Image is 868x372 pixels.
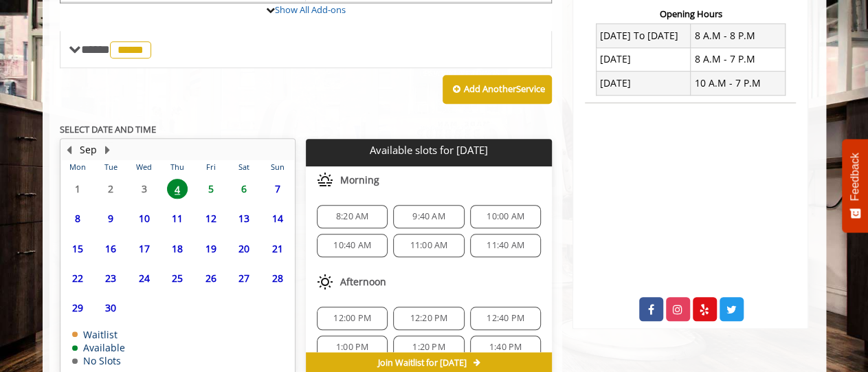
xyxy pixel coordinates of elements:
[227,204,260,233] td: Select day13
[102,142,113,157] button: Next Month
[393,307,464,330] div: 12:20 PM
[585,9,796,19] h3: Opening Hours
[267,268,288,288] span: 28
[234,239,254,259] span: 20
[691,24,786,47] td: 8 A.M - 8 P.M
[201,179,221,199] span: 5
[72,329,125,340] td: Waitlist
[377,358,466,369] span: Join Waitlist for [DATE]
[336,211,368,222] span: 8:20 AM
[470,234,541,257] div: 11:40 AM
[80,142,97,157] button: Sep
[487,240,524,251] span: 11:40 AM
[333,240,371,251] span: 10:40 AM
[234,268,254,288] span: 27
[487,211,524,222] span: 10:00 AM
[61,293,94,322] td: Select day29
[470,336,541,359] div: 1:40 PM
[201,268,221,288] span: 26
[393,205,464,228] div: 9:40 AM
[94,204,127,233] td: Select day9
[333,313,371,324] span: 12:00 PM
[67,208,88,228] span: 8
[234,179,254,199] span: 6
[100,239,121,259] span: 16
[267,239,288,259] span: 21
[317,274,333,290] img: afternoon slots
[336,342,368,353] span: 1:00 PM
[94,233,127,263] td: Select day16
[470,205,541,228] div: 10:00 AM
[691,72,786,95] td: 10 A.M - 7 P.M
[311,144,546,156] p: Available slots for [DATE]
[134,208,155,228] span: 10
[161,204,194,233] td: Select day11
[260,233,294,263] td: Select day21
[194,204,227,233] td: Select day12
[72,355,125,366] td: No Slots
[317,234,388,257] div: 10:40 AM
[134,268,155,288] span: 24
[167,239,188,259] span: 18
[227,174,260,204] td: Select day6
[67,268,88,288] span: 22
[134,239,155,259] span: 17
[194,160,227,174] th: Fri
[61,160,94,174] th: Mon
[443,75,552,104] button: Add AnotherService
[61,263,94,293] td: Select day22
[317,172,333,188] img: morning slots
[67,239,88,259] span: 15
[67,298,88,318] span: 29
[487,313,524,324] span: 12:40 PM
[596,72,691,95] td: [DATE]
[61,233,94,263] td: Select day15
[167,179,188,199] span: 4
[127,233,160,263] td: Select day17
[275,3,346,16] a: Show All Add-ons
[234,208,254,228] span: 13
[227,233,260,263] td: Select day20
[317,307,388,330] div: 12:00 PM
[410,313,448,324] span: 12:20 PM
[161,263,194,293] td: Select day25
[691,47,786,71] td: 8 A.M - 7 P.M
[161,174,194,204] td: Select day4
[470,307,541,330] div: 12:40 PM
[412,211,445,222] span: 9:40 AM
[64,142,75,157] button: Previous Month
[94,160,127,174] th: Tue
[260,174,294,204] td: Select day7
[596,24,691,47] td: [DATE] To [DATE]
[489,342,522,353] span: 1:40 PM
[161,233,194,263] td: Select day18
[167,268,188,288] span: 25
[842,139,868,232] button: Feedback - Show survey
[340,175,379,186] span: Morning
[317,336,388,359] div: 1:00 PM
[317,205,388,228] div: 8:20 AM
[849,153,861,201] span: Feedback
[94,263,127,293] td: Select day23
[127,204,160,233] td: Select day10
[100,298,121,318] span: 30
[61,204,94,233] td: Select day8
[127,263,160,293] td: Select day24
[127,160,160,174] th: Wed
[227,160,260,174] th: Sat
[393,336,464,359] div: 1:20 PM
[94,293,127,322] td: Select day30
[161,160,194,174] th: Thu
[227,263,260,293] td: Select day27
[260,160,294,174] th: Sun
[410,240,448,251] span: 11:00 AM
[60,123,156,135] b: SELECT DATE AND TIME
[393,234,464,257] div: 11:00 AM
[100,268,121,288] span: 23
[596,47,691,71] td: [DATE]
[201,239,221,259] span: 19
[267,208,288,228] span: 14
[100,208,121,228] span: 9
[194,233,227,263] td: Select day19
